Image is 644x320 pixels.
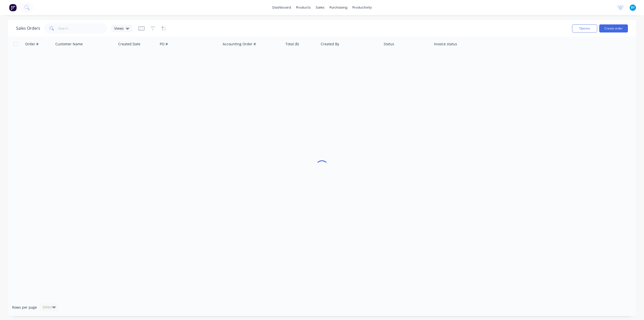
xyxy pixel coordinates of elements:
[286,42,299,47] div: Total ($)
[114,26,124,31] span: Views
[118,42,140,47] div: Created Date
[160,42,168,47] div: PO #
[313,4,327,11] div: sales
[384,42,394,47] div: Status
[58,23,107,33] input: Search...
[294,4,313,11] div: products
[327,4,350,11] div: purchasing
[434,42,457,47] div: Invoice status
[12,305,37,310] span: Rows per page
[631,5,635,10] span: BY
[43,305,56,310] div: Select...
[55,42,83,47] div: Customer Name
[321,42,339,47] div: Created By
[25,42,38,47] div: Order #
[599,24,628,32] button: Create order
[350,4,374,11] div: productivity
[572,24,597,32] button: Options
[223,42,256,47] div: Accounting Order #
[16,26,40,31] h1: Sales Orders
[9,4,17,11] img: Factory
[270,4,294,11] a: dashboard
